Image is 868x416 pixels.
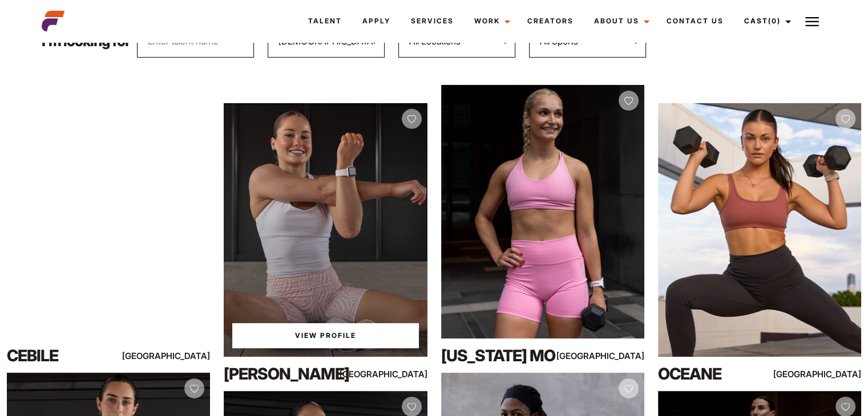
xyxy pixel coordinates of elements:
[517,6,584,36] a: Creators
[352,6,401,36] a: Apply
[583,349,644,363] div: [GEOGRAPHIC_DATA]
[224,362,346,385] div: [PERSON_NAME]
[768,17,781,25] span: (0)
[401,6,464,36] a: Services
[149,349,210,363] div: [GEOGRAPHIC_DATA]
[7,344,129,367] div: Cebile
[658,362,780,385] div: Oceane
[42,34,130,48] p: I'm looking for
[805,15,819,28] img: Burger icon
[42,10,64,32] img: cropped-aefm-brand-fav-22-square.png
[734,6,798,36] a: Cast(0)
[298,6,352,36] a: Talent
[656,6,734,36] a: Contact Us
[800,367,861,381] div: [GEOGRAPHIC_DATA]
[464,6,517,36] a: Work
[584,6,656,36] a: About Us
[232,323,418,348] a: View Mia Ja'sProfile
[441,344,563,367] div: [US_STATE] Mo
[366,367,427,381] div: [GEOGRAPHIC_DATA]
